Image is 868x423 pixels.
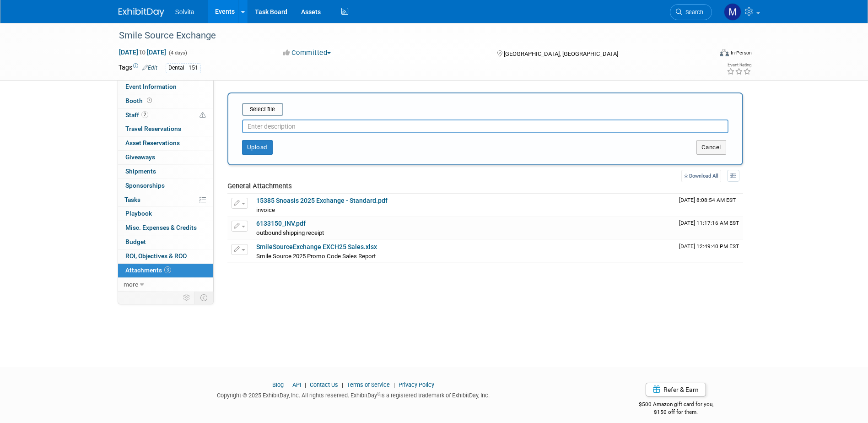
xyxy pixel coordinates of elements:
[118,136,213,150] a: Asset Reservations
[679,197,736,203] span: Upload Timestamp
[118,122,213,136] a: Travel Reservations
[175,8,194,16] span: Solvita
[285,381,291,388] span: |
[119,48,167,56] span: [DATE] [DATE]
[675,240,743,263] td: Upload Timestamp
[681,170,721,182] a: Download All
[727,63,751,67] div: Event Rating
[227,182,292,190] span: General Attachments
[125,252,187,260] span: ROI, Objectives & ROO
[119,63,157,73] td: Tags
[168,50,187,56] span: (4 days)
[199,111,206,119] span: Potential Scheduling Conflict -- at least one attendee is tagged in another overlapping event.
[256,206,275,213] span: invoice
[679,220,739,226] span: Upload Timestamp
[670,4,712,20] a: Search
[504,50,618,57] span: [GEOGRAPHIC_DATA], [GEOGRAPHIC_DATA]
[310,381,338,388] a: Contact Us
[124,196,140,203] span: Tasks
[142,65,157,71] a: Edit
[292,381,301,388] a: API
[280,48,334,58] button: Committed
[675,217,743,239] td: Upload Timestamp
[125,224,197,231] span: Misc. Expenses & Credits
[194,292,213,304] td: Toggle Event Tabs
[272,381,284,388] a: Blog
[145,97,154,104] span: Booth not reserved yet
[125,168,156,175] span: Shipments
[118,151,213,164] a: Giveaways
[256,220,306,227] a: 6133150_INV.pdf
[118,235,213,249] a: Budget
[399,381,434,388] a: Privacy Policy
[118,108,213,122] a: Staff2
[242,140,273,155] button: Upload
[125,83,177,90] span: Event Information
[679,243,739,249] span: Upload Timestamp
[256,243,377,250] a: SmileSourceExchange EXCH25 Sales.xlsx
[125,111,148,119] span: Staff
[166,63,201,73] div: Dental - 151
[242,119,728,133] input: Enter description
[125,125,181,132] span: Travel Reservations
[125,266,171,274] span: Attachments
[696,140,726,155] button: Cancel
[377,391,380,396] sup: ®
[682,9,703,16] span: Search
[675,194,743,217] td: Upload Timestamp
[118,264,213,277] a: Attachments3
[119,389,589,400] div: Copyright © 2025 ExhibitDay, Inc. All rights reserved. ExhibitDay is a registered trademark of Ex...
[118,221,213,235] a: Misc. Expenses & Credits
[602,408,750,416] div: $150 off for them.
[256,253,376,260] span: Smile Source 2025 Promo Code Sales Report
[724,3,741,21] img: Matthew Burns
[256,229,324,236] span: outbound shipping receipt
[118,165,213,179] a: Shipments
[164,266,171,273] span: 3
[125,182,165,189] span: Sponsorships
[730,49,752,56] div: In-Person
[391,381,397,388] span: |
[118,193,213,207] a: Tasks
[347,381,390,388] a: Terms of Service
[138,49,147,56] span: to
[118,94,213,108] a: Booth
[602,395,750,416] div: $500 Amazon gift card for you,
[118,207,213,221] a: Playbook
[125,139,180,146] span: Asset Reservations
[118,179,213,193] a: Sponsorships
[118,80,213,94] a: Event Information
[124,281,138,288] span: more
[116,27,698,44] div: Smile Source Exchange
[125,238,146,245] span: Budget
[118,249,213,263] a: ROI, Objectives & ROO
[125,153,155,161] span: Giveaways
[340,381,345,388] span: |
[179,292,195,304] td: Personalize Event Tab Strip
[125,97,154,104] span: Booth
[256,197,388,204] a: 15385 Snoasis 2025 Exchange - Standard.pdf
[302,381,308,388] span: |
[720,49,729,56] img: Format-Inperson.png
[141,111,148,118] span: 2
[118,278,213,292] a: more
[125,210,152,217] span: Playbook
[119,8,164,17] img: ExhibitDay
[658,48,752,61] div: Event Format
[646,383,706,396] a: Refer & Earn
